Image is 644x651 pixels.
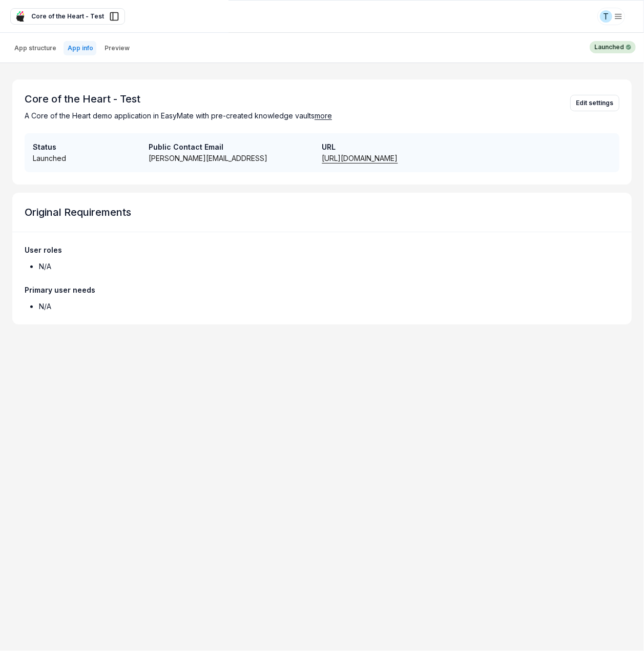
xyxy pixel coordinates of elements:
[25,245,619,256] p: User roles
[322,141,611,153] p: URL
[39,261,619,272] p: N/A
[594,43,624,52] p: Launched
[149,153,322,164] p: [PERSON_NAME][EMAIL_ADDRESS]
[149,141,322,153] p: Public Contact Email
[570,95,619,111] button: Edit settings
[25,284,619,296] p: Primary user needs
[322,154,398,162] a: [URL][DOMAIN_NAME]
[33,153,149,164] p: Launched
[25,92,336,106] p: Core of the Heart - Test
[600,10,612,23] div: T
[68,44,93,52] p: App info
[33,141,149,153] p: Status
[25,205,131,219] p: Original Requirements
[14,44,56,52] p: App structure
[105,44,130,52] p: Preview
[315,110,332,121] span: more
[25,110,315,121] p: A Core of the Heart demo application in EasyMate with pre-created knowledge vaults
[39,301,619,312] p: N/A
